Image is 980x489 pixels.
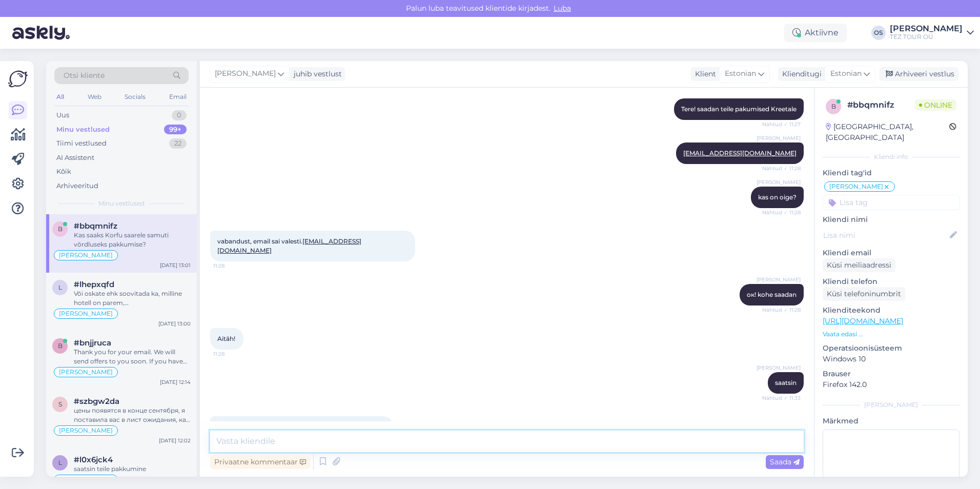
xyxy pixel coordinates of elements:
[217,237,361,254] span: vabandust, email sai valesti.
[56,125,110,135] div: Minu vestlused
[54,90,66,104] div: All
[823,258,895,272] div: Küsi meiliaadressi
[59,427,113,434] span: [PERSON_NAME]
[213,350,252,358] span: 11:28
[823,195,959,210] input: Lisa tag
[167,90,189,104] div: Email
[770,457,800,466] span: Saada
[778,69,822,79] div: Klienditugi
[64,70,105,81] span: Otsi kliente
[74,338,111,348] span: #bnjjruca
[74,280,114,289] span: #lhepxqfd
[762,209,801,216] span: Nähtud ✓ 11:28
[56,167,71,177] div: Kõik
[890,33,963,41] div: TEZ TOUR OÜ
[823,369,959,379] p: Brauser
[757,276,801,283] span: [PERSON_NAME]
[74,221,117,231] span: #bbqmnifz
[681,105,797,113] span: Tere! saadan teile pakumised Kreetale
[169,138,187,149] div: 22
[823,330,959,339] p: Vaata edasi ...
[890,25,974,41] a: [PERSON_NAME]TEZ TOUR OÜ
[74,231,191,249] div: Kas saaks Korfu saarele samuti võrdluseks pakkumise?
[58,283,62,291] span: l
[831,103,836,110] span: b
[725,68,756,79] span: Estonian
[58,459,62,466] span: l
[823,343,959,354] p: Operatsioonisüsteem
[56,153,94,163] div: AI Assistent
[98,199,145,208] span: Minu vestlused
[160,378,191,386] div: [DATE] 12:14
[58,400,62,408] span: s
[59,252,113,258] span: [PERSON_NAME]
[823,379,959,390] p: Firefox 142.0
[86,90,104,104] div: Web
[823,416,959,426] p: Märkmed
[691,69,716,79] div: Klient
[823,248,959,258] p: Kliendi email
[762,394,801,402] span: Nähtud ✓ 11:33
[8,69,28,89] img: Askly Logo
[758,193,797,201] span: kas on oige?
[74,289,191,308] div: Või oskate ehk soovitada ka, milline hotell on parem, [GEOGRAPHIC_DATA] 5* või [PERSON_NAME] 5*
[823,316,903,325] a: [URL][DOMAIN_NAME]
[762,165,801,172] span: Nähtud ✓ 11:28
[215,68,276,79] span: [PERSON_NAME]
[217,335,235,342] span: Aitäh!
[823,287,905,301] div: Küsi telefoninumbrit
[122,90,148,104] div: Socials
[164,125,187,135] div: 99+
[210,455,310,469] div: Privaatne kommentaar
[58,225,63,233] span: b
[823,305,959,316] p: Klienditeekond
[56,138,107,149] div: Tiimi vestlused
[59,311,113,317] span: [PERSON_NAME]
[823,168,959,178] p: Kliendi tag'id
[74,397,119,406] span: #szbgw2da
[829,184,883,190] span: [PERSON_NAME]
[159,437,191,444] div: [DATE] 12:02
[847,99,915,111] div: # bbqmnifz
[871,26,886,40] div: OS
[823,354,959,364] p: Windows 10
[172,110,187,120] div: 0
[550,4,574,13] span: Luba
[56,110,69,120] div: Uus
[830,68,862,79] span: Estonian
[826,121,949,143] div: [GEOGRAPHIC_DATA], [GEOGRAPHIC_DATA]
[74,348,191,366] div: Thank you for your email. We will send offers to you soon. If you have other questions, let us know.
[160,261,191,269] div: [DATE] 13:01
[74,464,191,474] div: saatsin teile pakkumine
[823,276,959,287] p: Kliendi telefon
[823,214,959,225] p: Kliendi nimi
[762,306,801,314] span: Nähtud ✓ 11:28
[757,178,801,186] span: [PERSON_NAME]
[59,369,113,375] span: [PERSON_NAME]
[762,120,801,128] span: Nähtud ✓ 11:27
[823,230,948,241] input: Lisa nimi
[58,342,63,350] span: b
[823,400,959,410] div: [PERSON_NAME]
[775,379,797,386] span: saatsin
[213,262,252,270] span: 11:28
[823,152,959,161] div: Kliendi info
[74,406,191,424] div: цены появятся в конце сентября, я поставила вас в лист ожидания, как только появятся цены, вышлю ...
[74,455,113,464] span: #l0x6jck4
[158,320,191,328] div: [DATE] 13:00
[747,291,797,298] span: ок! kohe saadan
[56,181,98,191] div: Arhiveeritud
[290,69,342,79] div: juhib vestlust
[890,25,963,33] div: [PERSON_NAME]
[784,24,847,42] div: Aktiivne
[757,364,801,372] span: [PERSON_NAME]
[683,149,797,157] a: [EMAIL_ADDRESS][DOMAIN_NAME]
[880,67,958,81] div: Arhiveeri vestlus
[915,99,956,111] span: Online
[757,134,801,142] span: [PERSON_NAME]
